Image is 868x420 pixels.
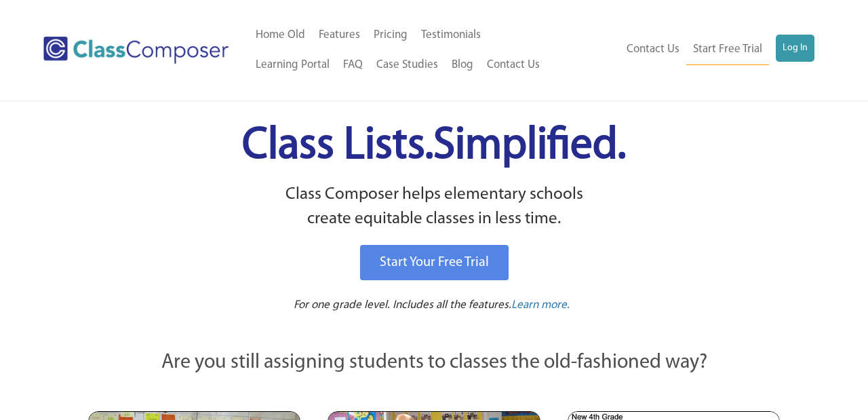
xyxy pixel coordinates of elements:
[776,35,814,62] a: Log In
[249,20,312,50] a: Home Old
[88,348,780,378] p: Are you still assigning students to classes the old-fashioned way?
[433,124,626,168] span: Simplified.
[336,50,370,80] a: FAQ
[511,299,570,311] span: Learn more.
[511,297,570,314] a: Learn more.
[294,299,511,311] span: For one grade level. Includes all the features.
[249,20,564,80] nav: Header Menu
[86,183,782,232] p: Class Composer helps elementary schools create equitable classes in less time.
[445,50,480,80] a: Blog
[43,37,229,64] img: Class Composer
[370,50,445,80] a: Case Studies
[249,50,336,80] a: Learning Portal
[242,124,626,168] span: Class Lists.
[360,245,509,280] a: Start Your Free Trial
[686,35,769,65] a: Start Free Trial
[480,50,547,80] a: Contact Us
[414,20,488,50] a: Testimonials
[380,256,489,269] span: Start Your Free Trial
[620,35,686,64] a: Contact Us
[312,20,367,50] a: Features
[367,20,414,50] a: Pricing
[564,35,814,65] nav: Header Menu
